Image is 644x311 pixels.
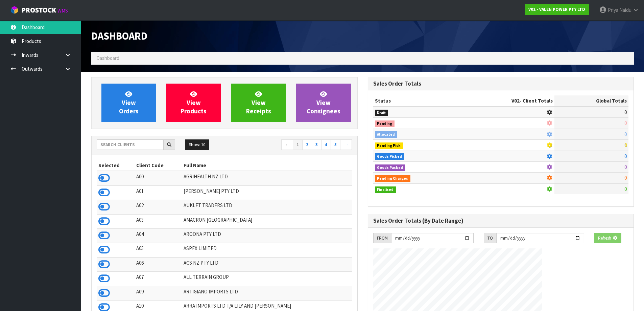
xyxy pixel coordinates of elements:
td: A02 [135,200,182,214]
span: Dashboard [96,55,119,61]
nav: Page navigation [230,139,352,151]
td: A01 [135,185,182,200]
td: ARTIGIANO IMPORTS LTD [182,286,352,300]
a: 4 [321,139,331,150]
a: 3 [312,139,321,150]
span: Goods Picked [375,153,405,160]
td: AGRIHEALTH NZ LTD [182,171,352,185]
a: ViewProducts [166,84,221,122]
h3: Sales Order Totals [373,81,629,87]
td: ALL TERRAIN GROUP [182,272,352,286]
span: View Receipts [246,90,271,115]
div: FROM [373,233,391,244]
td: AUKLET TRADERS LTD [182,200,352,214]
span: 0 [624,186,627,192]
span: ProStock [22,6,56,15]
td: A04 [135,229,182,243]
td: A03 [135,214,182,228]
span: Finalised [375,186,396,193]
span: 0 [624,164,627,170]
a: ViewReceipts [231,84,286,122]
div: TO [484,233,496,244]
span: 0 [624,120,627,126]
td: A05 [135,243,182,257]
span: 0 [624,153,627,159]
span: Pending [375,120,395,127]
input: Search clients [97,139,164,150]
th: Client Code [135,160,182,171]
td: A09 [135,286,182,300]
strong: V02 - VALEN POWER PTY LTD [528,6,585,12]
small: WMS [57,7,68,14]
span: Naidu [619,7,631,13]
td: ACS NZ PTY LTD [182,257,352,271]
span: Dashboard [91,29,147,42]
a: 5 [331,139,340,150]
span: View Products [181,90,207,115]
td: A06 [135,257,182,271]
span: Allocated [375,131,398,138]
button: Show: 10 [185,139,209,150]
span: View Consignees [307,90,340,115]
a: → [340,139,352,150]
td: [PERSON_NAME] PTY LTD [182,185,352,200]
span: 0 [624,142,627,148]
td: A00 [135,171,182,185]
a: 1 [293,139,303,150]
a: ← [281,139,293,150]
img: cube-alt.png [10,6,19,14]
span: Priya [608,7,618,13]
th: Full Name [182,160,352,171]
span: 0 [624,109,627,115]
td: AROONA PTY LTD [182,229,352,243]
span: Pending Pick [375,142,403,149]
span: Pending Charges [375,175,411,182]
a: ViewConsignees [296,84,351,122]
a: ViewOrders [101,84,156,122]
span: Draft [375,110,388,116]
span: 0 [624,175,627,181]
span: View Orders [119,90,139,115]
a: V02 - VALEN POWER PTY LTD [525,4,589,15]
button: Refresh [594,233,621,244]
a: 2 [302,139,312,150]
td: ASPEX LIMITED [182,243,352,257]
h3: Sales Order Totals (By Date Range) [373,218,629,224]
th: Global Totals [554,95,628,106]
td: A07 [135,272,182,286]
th: Selected [97,160,135,171]
span: V02 [511,97,520,104]
span: Goods Packed [375,164,406,171]
span: 0 [624,131,627,137]
td: AMACRON [GEOGRAPHIC_DATA] [182,214,352,228]
th: - Client Totals [458,95,554,106]
th: Status [373,95,458,106]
